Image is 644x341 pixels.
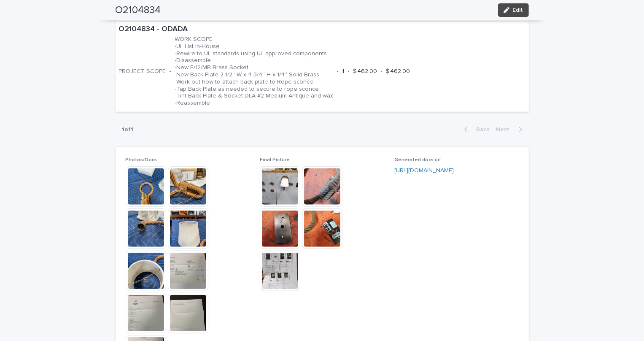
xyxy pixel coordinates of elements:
p: 1 [342,68,345,75]
p: $ 462.00 [386,68,410,75]
p: • [381,68,383,75]
span: Edit [513,7,523,13]
a: [URL][DOMAIN_NAME] [394,168,454,173]
p: • [348,68,350,75]
span: Next [496,127,515,133]
button: Back [458,126,493,133]
button: Edit [498,3,529,17]
span: Generated docs url [394,157,441,162]
p: PROJECT SCOPE [119,68,166,75]
p: 1 of 1 [116,119,140,140]
a: O2104834 - ODADAPROJECT SCOPE•WORK SCOPE -UL List In-House -Rewire to UL standards using UL appro... [116,22,529,112]
p: • [337,68,339,75]
span: Back [472,127,490,133]
h2: O2104834 [116,4,161,16]
p: WORK SCOPE -UL List In-House -Rewire to UL standards using UL approved components -Disassemble -N... [175,36,334,107]
p: O2104834 - ODADA [119,25,480,34]
button: Next [493,126,529,133]
span: Final Picture [260,157,290,162]
p: $ 462.00 [353,68,377,75]
span: Photos/Docs [126,157,157,162]
p: • [170,68,172,75]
